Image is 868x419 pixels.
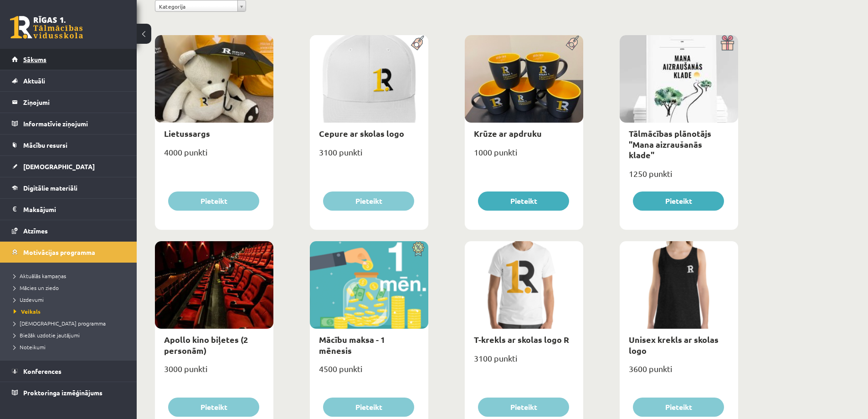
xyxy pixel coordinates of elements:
[474,334,569,345] a: T-krekls ar skolas logo R
[323,191,414,211] button: Pieteikt
[10,16,83,39] a: Rīgas 1. Tālmācības vidusskola
[319,128,404,139] a: Cepure ar skolas logo
[629,128,711,160] a: Tālmācības plānotājs "Mana aizraušanās klade"
[168,191,259,211] button: Pieteikt
[310,361,428,384] div: 4500 punkti
[12,220,125,241] a: Atzīmes
[319,334,385,355] a: Mācību maksa - 1 mēnesis
[23,77,45,85] span: Aktuāli
[12,92,125,113] a: Ziņojumi
[23,113,125,134] legend: Informatīvie ziņojumi
[14,272,66,279] span: Aktuālās kampaņas
[323,398,414,417] button: Pieteikt
[478,398,569,417] button: Pieteikt
[159,0,234,12] span: Kategorija
[718,35,738,51] img: Dāvana ar pārsteigumu
[629,334,719,355] a: Unisex krekls ar skolas logo
[14,295,128,304] a: Uzdevumi
[12,49,125,70] a: Sākums
[12,113,125,134] a: Informatīvie ziņojumi
[14,296,44,303] span: Uzdevumi
[465,145,583,167] div: 1000 punkti
[474,128,542,139] a: Krūze ar apdruku
[12,70,125,91] a: Aktuāli
[12,242,125,263] a: Motivācijas programma
[23,199,125,220] legend: Maksājumi
[23,55,46,63] span: Sākums
[23,92,125,113] legend: Ziņojumi
[12,382,125,403] a: Proktoringa izmēģinājums
[14,343,46,351] span: Noteikumi
[633,398,724,417] button: Pieteikt
[14,320,106,327] span: [DEMOGRAPHIC_DATA] programma
[12,199,125,220] a: Maksājumi
[620,361,738,384] div: 3600 punkti
[12,177,125,198] a: Digitālie materiāli
[23,367,62,375] span: Konferences
[620,166,738,189] div: 1250 punkti
[12,361,125,382] a: Konferences
[310,145,428,167] div: 3100 punkti
[12,134,125,155] a: Mācību resursi
[563,35,583,51] img: Populāra prece
[14,331,80,339] span: Biežāk uzdotie jautājumi
[23,227,48,235] span: Atzīmes
[164,334,248,355] a: Apollo kino biļetes (2 personām)
[14,284,128,292] a: Mācies un ziedo
[478,191,569,211] button: Pieteikt
[14,272,128,280] a: Aktuālās kampaņas
[164,128,210,139] a: Lietussargs
[168,398,259,417] button: Pieteikt
[633,191,724,211] button: Pieteikt
[23,184,77,192] span: Digitālie materiāli
[408,241,428,257] img: Atlaide
[465,351,583,373] div: 3100 punkti
[14,307,128,316] a: Veikals
[12,156,125,177] a: [DEMOGRAPHIC_DATA]
[408,35,428,51] img: Populāra prece
[23,141,67,149] span: Mācību resursi
[23,248,95,256] span: Motivācijas programma
[155,361,273,384] div: 3000 punkti
[23,388,103,397] span: Proktoringa izmēģinājums
[14,308,41,315] span: Veikals
[14,331,128,339] a: Biežāk uzdotie jautājumi
[14,284,59,291] span: Mācies un ziedo
[14,343,128,351] a: Noteikumi
[23,162,95,171] span: [DEMOGRAPHIC_DATA]
[155,145,273,167] div: 4000 punkti
[14,319,128,327] a: [DEMOGRAPHIC_DATA] programma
